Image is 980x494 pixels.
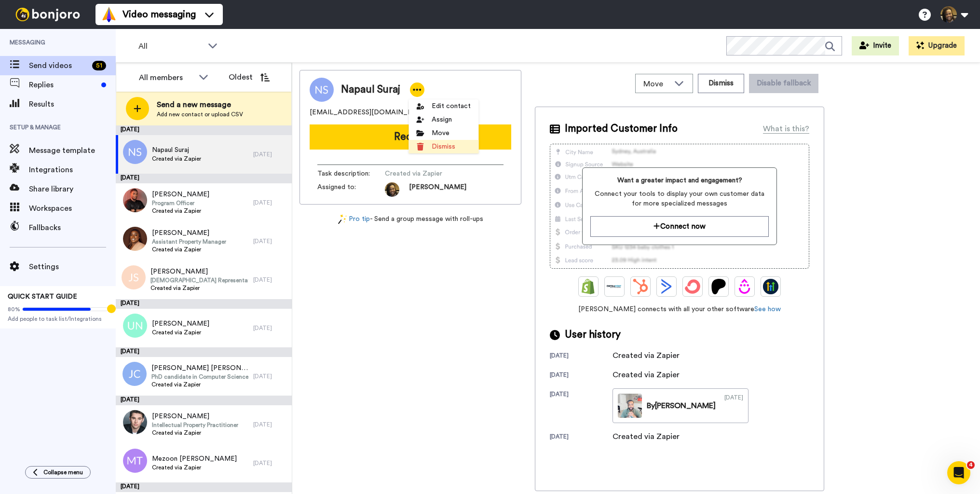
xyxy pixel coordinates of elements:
span: Add new contact or upload CSV [157,110,243,118]
span: [PERSON_NAME] [409,182,466,197]
div: [DATE] [116,347,292,357]
button: Dismiss [698,74,744,93]
span: Add people to task list/Integrations [8,315,108,323]
span: Created via Zapier [152,207,209,215]
span: Assistant Property Manager [152,238,226,246]
span: Workspaces [29,203,116,214]
span: [DEMOGRAPHIC_DATA] Representative for [US_STATE]'s 8th Congressional District [150,276,248,284]
span: Created via Zapier [152,329,209,336]
span: Created via Zapier [152,246,226,253]
img: mt.png [123,449,147,473]
img: ActiveCampaign [659,279,674,294]
span: All [138,41,203,52]
span: Created via Zapier [150,284,248,292]
div: [DATE] [116,396,292,405]
img: Patreon [711,279,726,294]
span: Mezoon [PERSON_NAME] [152,454,237,464]
span: Napaul Suraj [341,82,400,97]
span: QUICK START GUIDE [8,293,77,300]
span: Napaul Suraj [152,145,201,155]
span: Assigned to: [317,182,385,197]
div: [DATE] [116,125,292,135]
div: 51 [92,61,106,70]
img: 539b7a4f-2754-4fdb-9347-5f218efb659e.jpg [123,188,147,212]
img: un.png [123,314,147,338]
span: [PERSON_NAME] [152,190,209,199]
button: Collapse menu [25,466,91,479]
img: js.png [122,265,146,289]
span: Send a new message [157,99,243,110]
span: Fallbacks [29,222,116,233]
li: Dismiss [408,140,478,153]
img: bj-logo-header-white.svg [12,8,84,21]
div: Tooltip anchor [107,304,116,313]
img: a6b53d04-b45c-439f-8e50-27356a4f6f66.jpg [123,227,147,251]
span: [PERSON_NAME] connects with all your other software [550,304,809,314]
span: Created via Zapier [152,464,237,471]
div: [DATE] [253,459,287,467]
span: Created via Zapier [385,169,476,178]
span: Task description : [317,169,385,178]
span: [PERSON_NAME] [152,319,209,329]
span: 4 [967,461,975,469]
span: [PERSON_NAME] [PERSON_NAME] [151,363,248,373]
img: vm-color.svg [101,7,117,22]
span: Want a greater impact and engagement? [590,176,768,185]
img: Hubspot [633,279,648,294]
div: [DATE] [550,433,612,442]
li: Assign [408,113,478,126]
span: Send videos [29,60,88,71]
span: Imported Customer Info [565,122,678,136]
img: ConvertKit [685,279,700,294]
span: [PERSON_NAME] [152,412,238,421]
div: [DATE] [550,371,612,381]
img: Ontraport [607,279,622,294]
div: What is this? [763,123,809,135]
div: [DATE] [116,482,292,492]
div: By [PERSON_NAME] [647,400,716,412]
span: Share library [29,183,116,195]
div: [DATE] [253,151,287,158]
span: Video messaging [122,8,196,21]
span: Program Officer [152,199,209,207]
span: Results [29,98,116,110]
div: Created via Zapier [612,369,680,381]
span: Created via Zapier [151,381,248,388]
span: User history [565,328,621,342]
span: Replies [29,79,97,91]
div: - Send a group message with roll-ups [299,214,521,224]
span: Collapse menu [43,468,83,476]
img: ACg8ocJE5Uraz61bcHa36AdWwJTeO_LDPOXCjjSOJ9PocmjUJMRKBvQ=s96-c [385,182,399,197]
div: [DATE] [116,299,292,309]
span: [PERSON_NAME] [152,228,226,238]
img: magic-wand.svg [338,214,347,224]
div: Created via Zapier [612,431,680,442]
span: Created via Zapier [152,429,238,437]
span: Integrations [29,164,116,176]
img: Shopify [581,279,596,294]
div: Created via Zapier [612,350,680,361]
div: [DATE] [724,394,743,418]
button: Disable fallback [749,74,818,93]
div: [DATE] [550,390,612,423]
img: Drip [737,279,752,294]
img: GoHighLevel [763,279,778,294]
span: [PERSON_NAME] [150,267,248,276]
span: Settings [29,261,116,273]
a: See how [754,306,781,313]
span: Intellectual Property Practitioner [152,421,238,429]
div: [DATE] [253,199,287,206]
img: e13eb7e5-2e3e-404c-854a-a1fc5b459bca-thumb.jpg [618,394,642,418]
div: [DATE] [253,237,287,245]
button: Record [310,124,511,150]
button: Connect now [590,216,768,237]
a: Pro tip [338,214,370,224]
span: Connect your tools to display your own customer data for more specialized messages [590,189,768,208]
div: [DATE] [253,276,287,284]
span: Message template [29,145,116,156]
img: ns.png [123,140,147,164]
span: 80% [8,305,20,313]
a: Invite [852,36,899,55]
div: [DATE] [253,324,287,332]
span: Move [643,78,669,90]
